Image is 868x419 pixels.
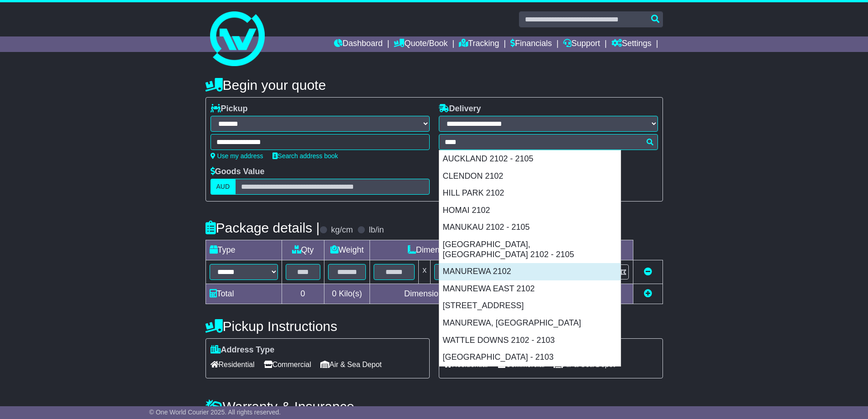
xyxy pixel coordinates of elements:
span: Air & Sea Depot [320,357,382,372]
label: Goods Value [211,167,265,177]
div: AUCKLAND 2102 - 2105 [439,150,621,168]
div: MANUKAU 2102 - 2105 [439,219,621,236]
div: MANUREWA 2102 [439,263,621,280]
a: Dashboard [334,36,383,52]
span: Residential [211,357,255,372]
div: HOMAI 2102 [439,202,621,219]
label: Pickup [211,104,248,114]
h4: Begin your quote [205,78,663,93]
td: Kilo(s) [324,284,370,304]
typeahead: Please provide city [439,134,658,150]
a: Quote/Book [394,36,447,52]
td: Dimensions (L x W x H) [370,240,539,260]
td: Type [205,240,282,260]
label: lb/in [369,225,384,235]
h4: Package details | [205,220,320,235]
div: HILL PARK 2102 [439,185,621,202]
h4: Warranty & Insurance [205,399,663,414]
a: Use my address [211,152,263,160]
div: CLENDON 2102 [439,168,621,185]
a: Financials [510,36,552,52]
div: [GEOGRAPHIC_DATA] - 2103 [439,349,621,366]
a: Remove this item [644,267,652,276]
a: Settings [611,36,652,52]
label: Delivery [439,104,481,114]
span: Commercial [264,357,311,372]
td: Qty [282,240,324,260]
td: Dimensions in Centimetre(s) [370,284,539,304]
div: MANUREWA, [GEOGRAPHIC_DATA] [439,315,621,332]
label: kg/cm [331,225,353,235]
div: [GEOGRAPHIC_DATA], [GEOGRAPHIC_DATA] 2102 - 2105 [439,236,621,263]
label: AUD [211,179,236,195]
span: 0 [332,289,336,298]
span: © One World Courier 2025. All rights reserved. [149,409,281,416]
td: Weight [324,240,370,260]
a: Support [563,36,600,52]
div: WATTLE DOWNS 2102 - 2103 [439,332,621,349]
label: Address Type [211,345,275,355]
td: x [419,260,431,284]
h4: Pickup Instructions [205,319,430,334]
div: MANUREWA EAST 2102 [439,280,621,298]
td: Total [205,284,282,304]
a: Tracking [459,36,499,52]
a: Add new item [644,289,652,298]
div: [STREET_ADDRESS] [439,297,621,315]
a: Search address book [272,152,338,160]
td: 0 [282,284,324,304]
